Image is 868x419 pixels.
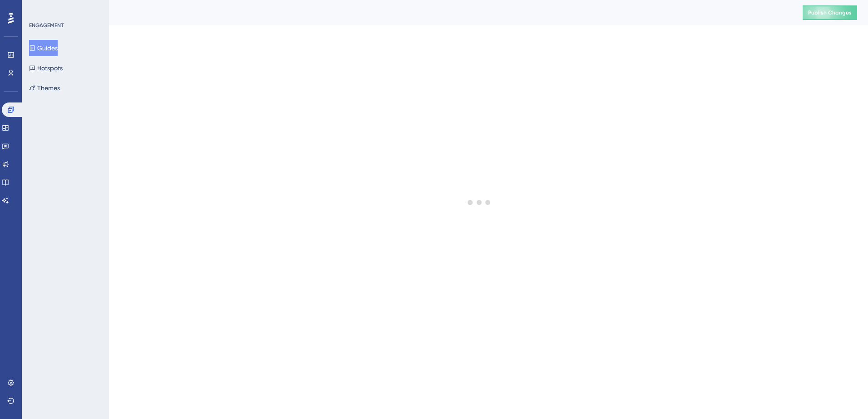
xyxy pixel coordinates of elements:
button: Publish Changes [803,5,857,20]
span: Publish Changes [808,9,852,16]
button: Hotspots [29,60,63,76]
button: Guides [29,40,58,56]
div: ENGAGEMENT [29,22,64,29]
button: Themes [29,80,60,96]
